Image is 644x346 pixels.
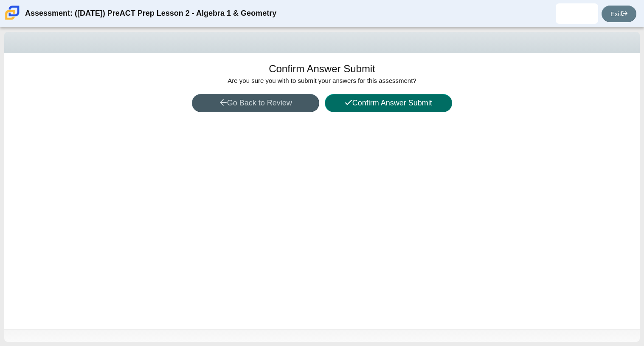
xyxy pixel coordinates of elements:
img: Carmen School of Science & Technology [3,4,21,22]
span: Are you sure you with to submit your answers for this assessment? [228,77,416,84]
h1: Confirm Answer Submit [269,62,375,76]
button: Confirm Answer Submit [325,94,452,112]
a: Exit [602,6,636,22]
div: Assessment: ([DATE]) PreACT Prep Lesson 2 - Algebra 1 & Geometry [25,3,276,24]
button: Go Back to Review [192,94,319,112]
a: Carmen School of Science & Technology [3,16,21,23]
img: anijah.taylor.kXNyyZ [570,7,584,20]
